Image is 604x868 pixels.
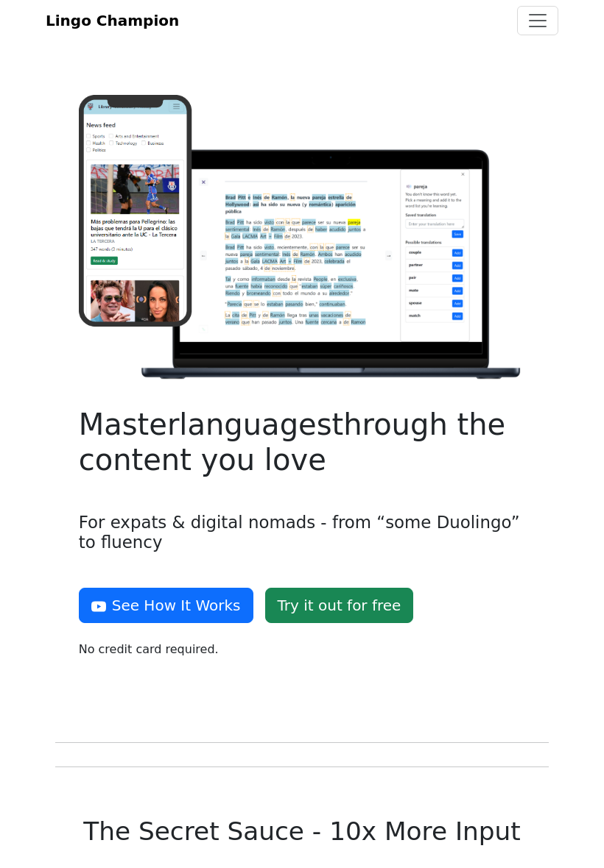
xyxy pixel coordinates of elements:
h1: The Secret Sauce - 10x More Input [55,817,549,847]
p: No credit card required. [79,641,526,658]
button: Toggle navigation [517,6,558,35]
button: See How It Works [79,588,253,623]
img: Logo [79,95,526,384]
a: Try it out for free [265,588,414,623]
span: Lingo Champion [46,12,179,29]
h4: Master languages through the content you love [79,407,526,477]
h4: For expats & digital nomads - from “some Duolingo” to fluency [79,513,526,553]
a: Lingo Champion [46,6,179,35]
